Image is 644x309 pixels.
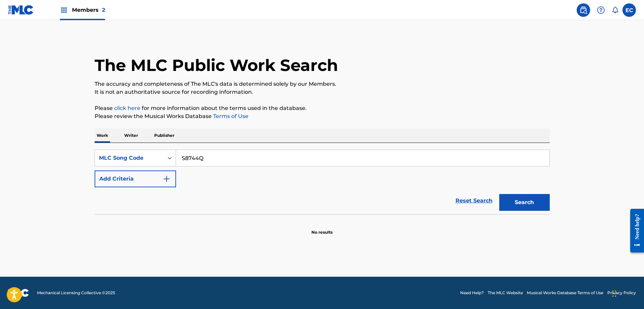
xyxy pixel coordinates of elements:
p: Work [95,128,110,143]
img: search [579,6,587,14]
img: 9d2ae6d4665cec9f34b9.svg [163,175,171,183]
div: Drag [612,283,616,304]
div: Help [594,3,608,17]
p: The accuracy and completeness of The MLC's data is determined solely by our Members. [95,80,550,88]
div: MLC Song Code [99,154,160,162]
div: Notifications [612,7,618,13]
span: 2 [102,7,105,13]
img: MLC Logo [8,5,34,15]
a: click here [114,105,140,111]
a: Musical Works Database Terms of Use [527,290,603,296]
h1: The MLC Public Work Search [95,55,338,75]
a: The MLC Website [488,290,523,296]
span: Members [72,6,105,14]
a: Public Search [577,3,590,17]
a: Need Help? [460,290,484,296]
iframe: Resource Center [625,204,644,258]
p: It is not an authoritative source for recording information. [95,88,550,96]
p: Writer [122,128,140,143]
img: Top Rightsholders [60,6,68,14]
a: Terms of Use [212,113,248,119]
p: Publisher [152,128,176,143]
p: Please review the Musical Works Database [95,112,550,120]
button: Add Criteria [95,170,176,187]
form: Search Form [95,150,550,214]
button: Search [499,194,550,211]
span: Mechanical Licensing Collective © 2025 [37,290,115,296]
div: User Menu [622,3,636,17]
a: Privacy Policy [607,290,636,296]
p: Please for more information about the terms used in the database. [95,104,550,112]
img: logo [8,289,29,297]
a: Reset Search [452,193,496,208]
img: help [597,6,605,14]
iframe: Chat Widget [610,277,644,309]
p: No results [311,221,333,235]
